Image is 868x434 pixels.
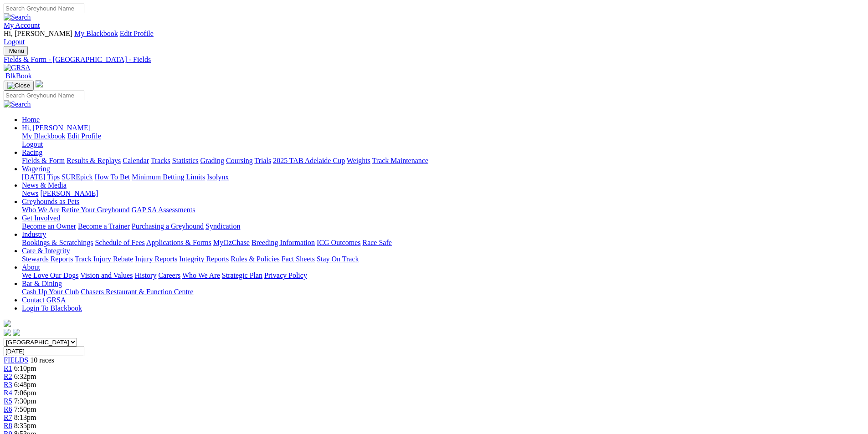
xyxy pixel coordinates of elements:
input: Search [4,91,84,100]
a: News & Media [22,181,67,189]
span: 7:30pm [14,397,36,405]
img: Search [4,100,31,108]
a: News [22,189,38,197]
a: Become a Trainer [78,222,130,230]
span: R3 [4,381,12,388]
span: 6:48pm [14,381,36,388]
a: Stay On Track [317,255,359,263]
input: Search [4,4,84,13]
a: R1 [4,364,12,372]
div: Wagering [22,173,864,181]
a: 2025 TAB Adelaide Cup [273,157,345,164]
button: Toggle navigation [4,46,28,56]
a: Who We Are [22,206,60,214]
a: Bookings & Scratchings [22,239,93,246]
a: R6 [4,405,12,413]
a: Race Safe [362,239,391,246]
span: 8:35pm [14,422,36,429]
a: FIELDS [4,356,28,364]
a: Retire Your Greyhound [62,206,130,214]
a: Privacy Policy [264,271,307,279]
a: Chasers Restaurant & Function Centre [81,288,193,296]
a: Isolynx [207,173,229,181]
a: Statistics [172,157,199,164]
a: GAP SA Assessments [132,206,195,214]
a: History [134,271,156,279]
img: Search [4,13,31,21]
a: Results & Replays [67,157,121,164]
span: 7:06pm [14,389,36,397]
a: Stewards Reports [22,255,73,263]
img: facebook.svg [4,329,11,336]
a: Get Involved [22,214,60,222]
div: About [22,271,864,280]
a: Hi, [PERSON_NAME] [22,124,92,132]
a: MyOzChase [213,239,250,246]
a: ICG Outcomes [317,239,360,246]
a: Cash Up Your Club [22,288,79,296]
span: R4 [4,389,12,397]
a: Greyhounds as Pets [22,198,79,205]
a: Wagering [22,165,50,173]
a: Rules & Policies [231,255,280,263]
a: [PERSON_NAME] [40,189,98,197]
a: Syndication [205,222,240,230]
a: Racing [22,148,42,156]
a: Vision and Values [80,271,133,279]
a: My Blackbook [22,132,66,140]
a: R7 [4,414,12,421]
a: Login To Blackbook [22,304,82,312]
div: News & Media [22,189,864,198]
a: Schedule of Fees [95,239,144,246]
a: Careers [158,271,180,279]
span: 6:32pm [14,373,36,380]
span: 7:50pm [14,405,36,413]
div: Greyhounds as Pets [22,206,864,214]
span: 6:10pm [14,364,36,372]
a: Who We Are [182,271,220,279]
div: Hi, [PERSON_NAME] [22,132,864,148]
a: Injury Reports [135,255,177,263]
a: [DATE] Tips [22,173,60,181]
a: Industry [22,230,46,238]
a: Fields & Form [22,157,65,164]
div: Bar & Dining [22,288,864,296]
a: Integrity Reports [179,255,229,263]
a: R5 [4,397,12,405]
a: Fact Sheets [282,255,315,263]
img: GRSA [4,64,31,72]
a: Calendar [123,157,149,164]
a: Tracks [151,157,170,164]
button: Toggle navigation [4,81,34,91]
a: Become an Owner [22,222,76,230]
a: Weights [347,157,370,164]
div: Fields & Form - [GEOGRAPHIC_DATA] - Fields [4,56,864,64]
a: Minimum Betting Limits [132,173,205,181]
a: Track Injury Rebate [75,255,133,263]
span: BlkBook [5,72,32,80]
span: 10 races [30,356,54,364]
img: logo-grsa-white.png [4,320,11,327]
a: Contact GRSA [22,296,66,304]
a: Logout [22,140,43,148]
div: Get Involved [22,222,864,230]
a: Coursing [226,157,253,164]
a: Purchasing a Greyhound [132,222,204,230]
a: About [22,263,40,271]
span: R2 [4,373,12,380]
a: R8 [4,422,12,429]
a: Trials [254,157,271,164]
a: Grading [200,157,224,164]
a: Strategic Plan [222,271,262,279]
a: How To Bet [95,173,130,181]
a: Applications & Forms [146,239,211,246]
span: Hi, [PERSON_NAME] [4,30,72,37]
img: twitter.svg [13,329,20,336]
div: Industry [22,239,864,247]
